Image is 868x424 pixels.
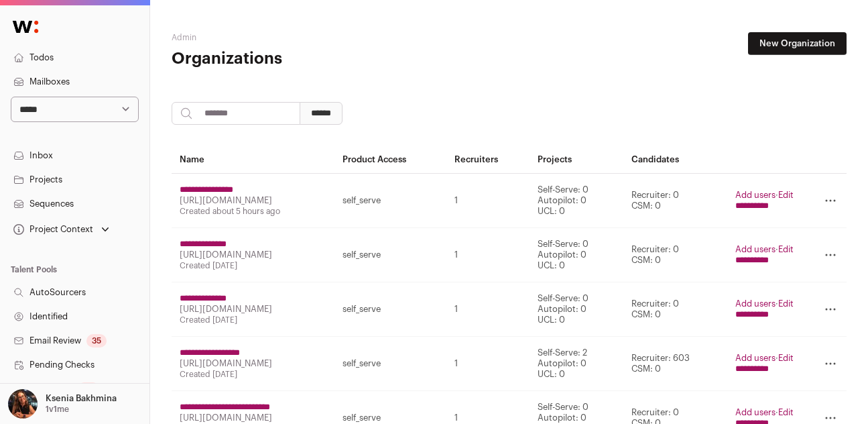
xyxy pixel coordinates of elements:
div: Created [DATE] [180,260,326,271]
a: [URL][DOMAIN_NAME] [180,250,272,259]
div: Project Context [11,224,93,235]
a: Add users [735,299,776,308]
th: Name [172,146,334,174]
td: Self-Serve: 2 Autopilot: 0 UCL: 0 [530,337,623,391]
td: Recruiter: 0 CSM: 0 [623,282,727,337]
img: Wellfound [5,13,46,40]
div: Created about 5 hours ago [180,206,326,217]
td: 1 [446,174,530,228]
img: 13968079-medium_jpg [8,389,38,419]
a: Add users [735,245,776,254]
td: 1 [446,282,530,337]
td: Recruiter: 0 CSM: 0 [623,228,727,282]
td: Recruiter: 0 CSM: 0 [623,174,727,228]
td: Self-Serve: 0 Autopilot: 0 UCL: 0 [530,228,623,282]
a: Edit [778,408,794,417]
a: [URL][DOMAIN_NAME] [180,196,272,205]
td: · [727,337,802,391]
td: self_serve [334,174,446,228]
a: [URL][DOMAIN_NAME] [180,413,272,422]
td: Self-Serve: 0 Autopilot: 0 UCL: 0 [530,174,623,228]
a: Add users [735,191,776,199]
th: Product Access [334,146,446,174]
a: [URL][DOMAIN_NAME] [180,359,272,368]
td: Recruiter: 603 CSM: 0 [623,337,727,391]
td: Self-Serve: 0 Autopilot: 0 UCL: 0 [530,282,623,337]
th: Projects [530,146,623,174]
a: Edit [778,245,794,254]
a: Add users [735,408,776,417]
div: Created [DATE] [180,315,326,325]
a: Edit [778,299,794,308]
div: Created [DATE] [180,369,326,380]
a: Admin [172,34,196,42]
td: · [727,282,802,337]
td: self_serve [334,337,446,391]
button: Open dropdown [11,220,112,239]
td: 1 [446,337,530,391]
td: self_serve [334,282,446,337]
a: New Organization [748,32,847,55]
td: · [727,174,802,228]
td: · [727,228,802,282]
p: 1v1me [46,404,69,415]
a: [URL][DOMAIN_NAME] [180,305,272,313]
a: Add users [735,354,776,362]
th: Candidates [623,146,727,174]
div: 35 [86,334,107,348]
div: 90 [78,382,99,396]
th: Recruiters [446,146,530,174]
button: Open dropdown [5,389,119,419]
a: Edit [778,191,794,199]
a: Edit [778,354,794,362]
td: 1 [446,228,530,282]
h1: Organizations [172,48,397,70]
td: self_serve [334,228,446,282]
p: Ksenia Bakhmina [46,393,117,404]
